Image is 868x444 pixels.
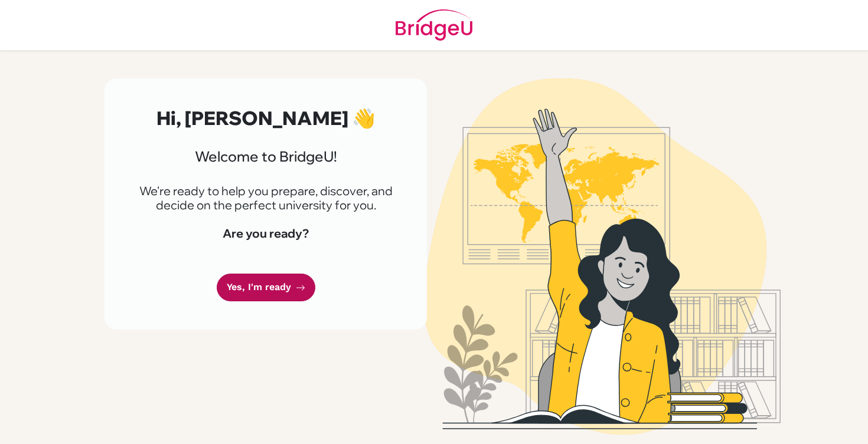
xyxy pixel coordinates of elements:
[217,274,315,301] a: Yes, I'm ready
[133,184,399,212] p: We're ready to help you prepare, discover, and decide on the perfect university for you.
[133,226,399,241] h4: Are you ready?
[133,148,399,165] h3: Welcome to BridgeU!
[133,107,399,129] h2: Hi, [PERSON_NAME] 👋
